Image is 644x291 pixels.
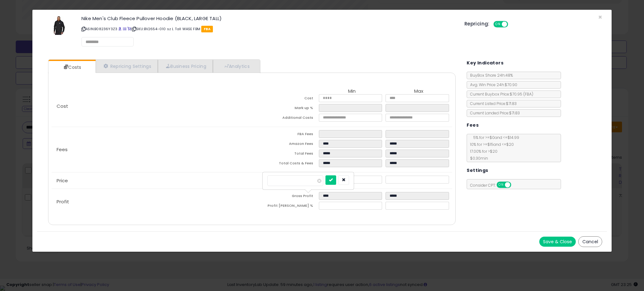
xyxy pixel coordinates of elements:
button: Cancel [578,236,602,247]
span: Consider CPT: [467,183,519,188]
td: Profit [PERSON_NAME] % [252,202,319,211]
h3: Nike Men's Club Fleece Pullover Hoodie (BLACK, LARGE TALL) [81,16,455,21]
span: Avg. Win Price 24h: $70.90 [467,82,517,87]
span: $0.30 min [467,156,488,161]
td: Cost [252,94,319,104]
span: ON [494,22,502,27]
span: Current Buybox Price: [467,91,533,97]
h5: Fees [467,121,479,129]
p: ASIN: B08236Y3Z3 | SKU: BV2654-010 sz L Tall WASE FBM [81,24,455,34]
span: ON [497,182,505,188]
span: $70.95 [510,91,533,97]
a: All offer listings [123,26,126,31]
span: 10 % for >= $15 and <= $20 [467,142,514,147]
td: Mark up % [252,104,319,114]
img: 31cPJd0J2EL._SL60_.jpg [53,16,65,35]
a: Business Pricing [158,60,213,73]
p: Cost [52,104,252,109]
span: × [598,13,602,22]
span: 5 % for >= $0 and <= $14.99 [470,135,519,140]
a: BuyBox page [118,26,122,31]
p: Profit [52,199,252,204]
a: Repricing Settings [96,60,158,73]
td: Amazon Fees [252,140,319,150]
td: FBA Fees [252,130,319,140]
p: Price [52,178,252,183]
span: FBA [201,26,213,32]
span: 17.00 % for > $20 [467,149,497,154]
span: OFF [510,182,520,188]
td: Total Costs & Fees [252,159,319,169]
td: Gross Profit [252,192,319,202]
th: Min [319,89,386,94]
p: Fees [52,147,252,152]
h5: Key Indicators [467,59,503,67]
h5: Settings [467,167,488,174]
td: Listed [252,176,319,185]
button: Save & Close [539,237,576,247]
span: ( FBA ) [523,91,533,97]
span: OFF [507,22,517,27]
a: Analytics [213,60,259,73]
th: Max [386,89,452,94]
td: Additional Costs [252,114,319,124]
td: Total Fees [252,150,319,159]
span: Current Landed Price: $71.83 [467,110,520,116]
span: BuyBox Share 24h: 48% [467,73,513,78]
span: Current Listed Price: $71.83 [467,101,517,106]
h5: Repricing: [464,21,490,26]
a: Costs [48,61,95,74]
a: Your listing only [127,26,131,31]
